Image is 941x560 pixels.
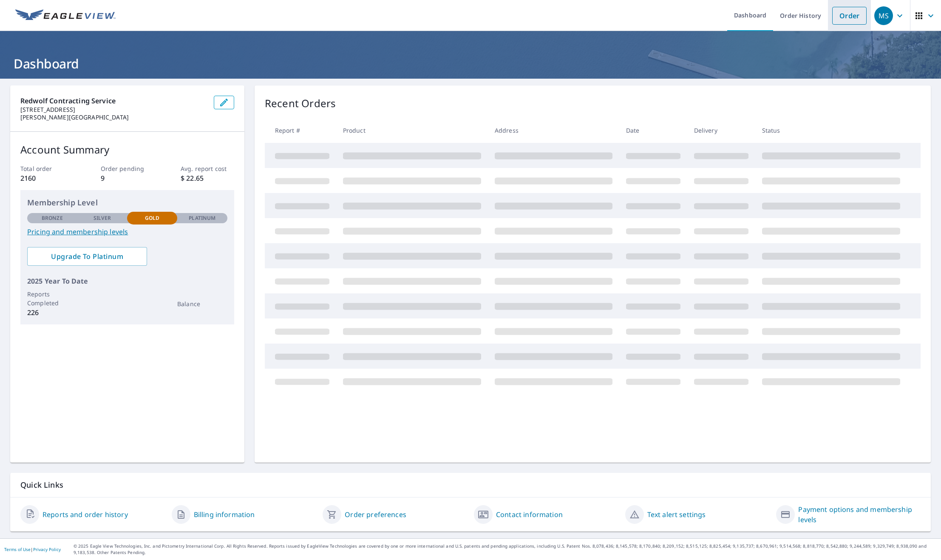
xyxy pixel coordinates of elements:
[194,509,255,520] a: Billing information
[27,290,77,307] p: Reports Completed
[181,164,234,173] p: Avg. report cost
[4,547,61,552] p: |
[42,214,63,222] p: Bronze
[265,118,336,143] th: Report #
[20,142,234,157] p: Account Summary
[4,546,31,552] a: Terms of Use
[496,509,563,520] a: Contact information
[181,173,234,183] p: $ 22.65
[755,118,907,143] th: Status
[20,480,921,490] p: Quick Links
[74,543,937,556] p: © 2025 Eagle View Technologies, Inc. and Pictometry International Corp. All Rights Reserved. Repo...
[336,118,488,143] th: Product
[265,96,336,111] p: Recent Orders
[33,546,61,552] a: Privacy Policy
[177,299,227,308] p: Balance
[20,164,74,173] p: Total order
[874,6,893,25] div: MS
[34,252,140,261] span: Upgrade To Platinum
[619,118,687,143] th: Date
[94,214,111,222] p: Silver
[488,118,619,143] th: Address
[145,214,159,222] p: Gold
[27,247,147,266] a: Upgrade To Platinum
[10,55,931,72] h1: Dashboard
[647,509,706,520] a: Text alert settings
[27,307,77,318] p: 226
[27,227,227,237] a: Pricing and membership levels
[27,276,227,286] p: 2025 Year To Date
[15,9,116,22] img: EV Logo
[101,173,154,183] p: 9
[832,7,867,25] a: Order
[189,214,215,222] p: Platinum
[27,197,227,208] p: Membership Level
[101,164,154,173] p: Order pending
[20,96,207,106] p: Redwolf Contracting Service
[345,509,406,520] a: Order preferences
[43,509,128,520] a: Reports and order history
[798,504,921,525] a: Payment options and membership levels
[20,106,207,114] p: [STREET_ADDRESS]
[20,114,207,121] p: [PERSON_NAME][GEOGRAPHIC_DATA]
[687,118,755,143] th: Delivery
[20,173,74,183] p: 2160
